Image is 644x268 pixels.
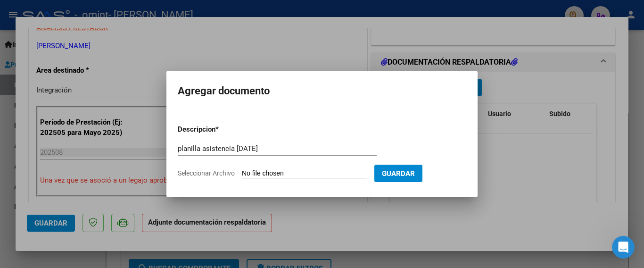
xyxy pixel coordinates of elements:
[382,169,415,178] span: Guardar
[178,124,264,135] p: Descripcion
[178,82,466,100] h2: Agregar documento
[178,169,235,177] span: Seleccionar Archivo
[612,236,635,259] iframe: Intercom live chat
[374,165,422,182] button: Guardar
